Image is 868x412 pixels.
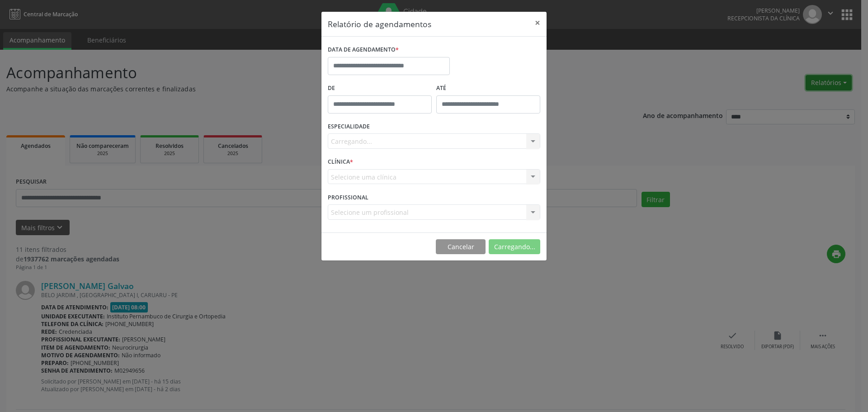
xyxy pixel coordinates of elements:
button: Cancelar [436,239,486,255]
button: Close [528,12,547,34]
h5: Relatório de agendamentos [328,18,431,30]
label: ATÉ [436,81,540,95]
label: DATA DE AGENDAMENTO [328,43,399,57]
label: PROFISSIONAL [328,190,368,204]
button: Carregando... [489,239,540,255]
label: CLÍNICA [328,155,353,169]
label: De [328,81,432,95]
label: ESPECIALIDADE [328,120,370,134]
